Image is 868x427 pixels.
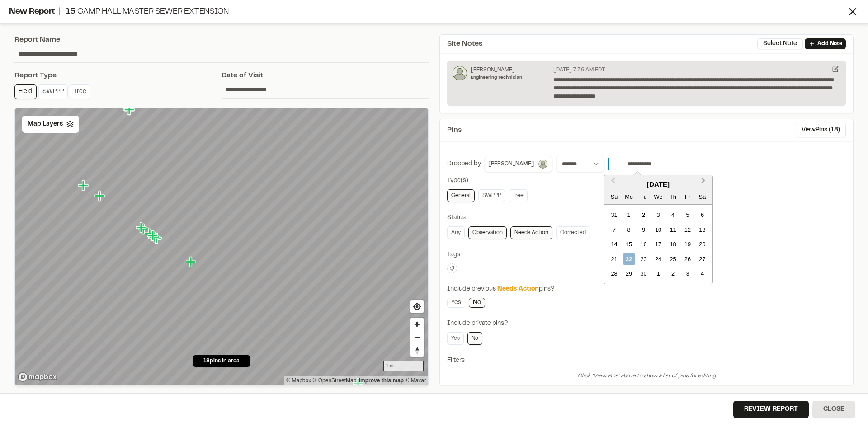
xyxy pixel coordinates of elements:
div: Map marker [94,190,106,202]
div: Mo [623,191,635,203]
span: 18 pins in area [203,357,240,365]
div: Click "View Pins" above to show a list of pins for editing [440,367,853,385]
div: Sa [696,191,708,203]
div: Fr [681,191,693,203]
button: ViewPins (18) [796,123,846,137]
a: Any [447,226,465,239]
div: Type(s) [447,176,846,186]
button: Next Month [697,176,712,191]
div: Tags [447,250,846,260]
div: Map marker [123,104,135,116]
div: Choose Sunday, September 28th, 2025 [608,267,620,280]
div: Choose Wednesday, September 3rd, 2025 [652,209,664,221]
div: Choose Thursday, September 18th, 2025 [667,238,679,250]
div: New Report [9,6,846,18]
div: Choose Wednesday, September 10th, 2025 [652,224,664,236]
div: Report Type [14,70,222,81]
button: [PERSON_NAME] [484,156,552,172]
a: SWPPP [478,189,505,202]
button: Select Note [757,38,803,49]
a: Corrected [556,226,590,239]
span: Pins [447,125,462,136]
div: Choose Monday, September 8th, 2025 [623,224,635,236]
span: ( 18 ) [829,125,840,135]
p: Add Note [817,40,842,48]
a: Needs Action [510,226,552,239]
div: Map marker [147,230,159,242]
div: Choose Saturday, September 13th, 2025 [696,224,708,236]
a: OpenStreetMap [313,377,357,384]
div: Include previous pins? [447,284,846,294]
div: Choose Tuesday, September 23rd, 2025 [637,253,650,265]
div: Choose Wednesday, September 24th, 2025 [652,253,664,265]
div: Choose Thursday, September 25th, 2025 [667,253,679,265]
p: Engineering Technician [471,74,522,81]
div: Choose Saturday, September 6th, 2025 [696,209,708,221]
a: Observation [468,226,507,239]
div: Choose Monday, September 1st, 2025 [623,209,635,221]
div: Choose Tuesday, September 30th, 2025 [637,267,650,280]
a: Tree [509,189,528,202]
div: Tu [637,191,650,203]
div: Choose Wednesday, September 17th, 2025 [652,238,664,250]
div: Map marker [148,230,160,242]
div: We [652,191,664,203]
a: No [467,332,482,345]
div: Choose Sunday, September 14th, 2025 [608,238,620,250]
button: Review Report [733,401,809,418]
a: Maxar [405,377,426,384]
button: Reset bearing to north [410,344,424,357]
div: Choose Friday, September 26th, 2025 [681,253,693,265]
button: Edit Tags [447,263,457,273]
div: Choose Saturday, October 4th, 2025 [696,267,708,280]
canvas: Map [15,108,428,385]
div: Su [608,191,620,203]
div: Report Name [14,34,429,45]
img: Micah Trembath [453,66,467,80]
div: Filters [447,356,846,366]
div: Choose Sunday, August 31st, 2025 [608,209,620,221]
a: Map feedback [359,377,404,384]
p: [PERSON_NAME] [471,66,522,74]
span: Needs Action [497,286,539,292]
button: Zoom out [410,331,424,344]
div: [DATE] [604,179,712,190]
div: Status [447,213,846,223]
div: Choose Wednesday, October 1st, 2025 [652,267,664,280]
div: Choose Sunday, September 21st, 2025 [608,253,620,265]
div: Choose Thursday, September 11th, 2025 [667,224,679,236]
div: Choose Monday, September 29th, 2025 [623,267,635,280]
button: Zoom in [410,318,424,331]
div: Choose Tuesday, September 2nd, 2025 [637,209,650,221]
div: Include private pins? [447,319,846,328]
div: Choose Monday, September 15th, 2025 [623,238,635,250]
div: Choose Sunday, September 7th, 2025 [608,224,620,236]
a: No [469,298,485,308]
a: Mapbox [286,377,311,384]
img: Micah Trembath [538,159,548,169]
div: month 2025-09 [607,208,709,281]
button: Find my location [410,300,424,313]
span: Camp Hall Master Sewer Extension [77,8,228,15]
a: Yes [447,332,464,345]
span: [PERSON_NAME] [488,160,534,168]
div: Choose Friday, September 5th, 2025 [681,209,693,221]
div: Map marker [124,104,136,116]
p: [DATE] 7:36 AM EDT [553,66,605,74]
div: Map marker [186,256,198,268]
button: Previous Month [605,176,619,191]
div: Choose Tuesday, September 16th, 2025 [637,238,650,250]
span: Site Notes [447,38,482,49]
div: Choose Friday, September 19th, 2025 [681,238,693,250]
div: Choose Friday, October 3rd, 2025 [681,267,693,280]
div: Date of Visit [222,70,429,81]
div: Choose Saturday, September 27th, 2025 [696,253,708,265]
button: Close [812,401,855,418]
div: Choose Thursday, September 4th, 2025 [667,209,679,221]
div: Choose Friday, September 12th, 2025 [681,224,693,236]
div: Map marker [145,228,156,240]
